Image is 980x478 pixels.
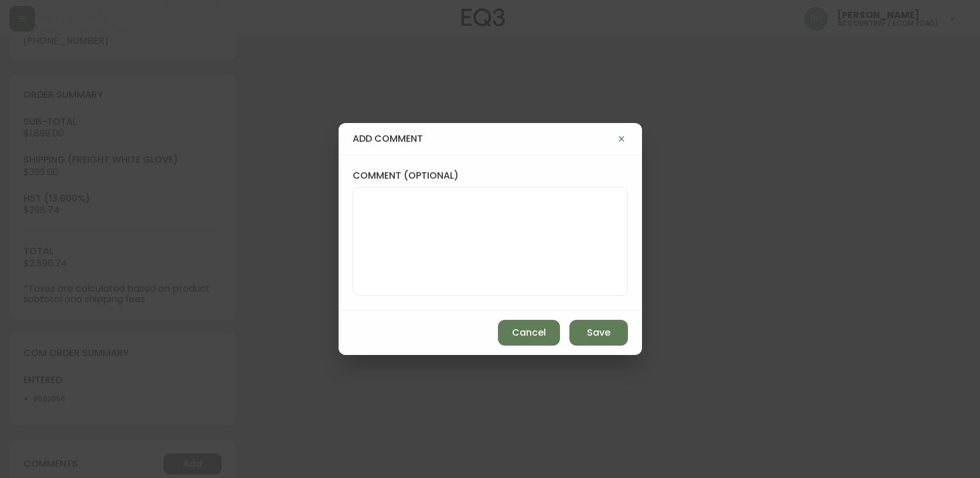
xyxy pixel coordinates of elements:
[587,326,610,339] span: Save
[512,326,546,339] span: Cancel
[353,169,628,182] label: comment (optional)
[498,320,560,346] button: Cancel
[353,132,615,145] h4: add comment
[569,320,628,346] button: Save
